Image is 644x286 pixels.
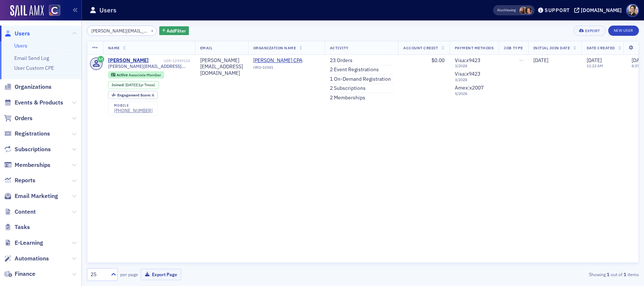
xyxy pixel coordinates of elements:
a: Tasks [4,223,30,231]
time: 11:22 AM [587,63,603,68]
span: Payment Methods [455,45,494,50]
a: [PERSON_NAME] CPA [253,57,320,64]
a: E-Learning [4,239,43,247]
div: [PERSON_NAME][EMAIL_ADDRESS][DOMAIN_NAME] [200,57,243,77]
h1: Users [99,6,117,15]
strong: 1 [606,271,611,278]
a: [PERSON_NAME] [108,57,149,64]
div: mobile [114,103,153,108]
a: Subscriptions [4,145,51,153]
span: Email [200,45,213,50]
span: [DATE] [125,82,137,87]
span: Email Marketing [15,192,58,200]
span: — [519,57,523,64]
span: Memberships [15,161,50,169]
span: Katie Foo [525,7,532,14]
span: Associate Member [129,72,161,77]
a: 23 Orders [330,57,353,64]
span: Events & Products [15,99,63,107]
a: Email Send Log [14,55,49,61]
span: Profile [626,4,639,17]
a: 2 Event Registrations [330,66,379,73]
div: Also [497,8,504,12]
img: SailAMX [10,5,44,17]
span: Add Filter [167,27,186,34]
span: Job Type [504,45,523,50]
span: Reports [15,176,35,184]
span: Initial Join Date [533,45,570,50]
span: Activity [330,45,349,50]
span: Date Created [587,45,615,50]
a: Users [4,30,30,38]
span: Sheila Duggan [519,7,527,14]
a: Orders [4,114,33,122]
img: SailAMX [49,5,60,16]
div: [DOMAIN_NAME] [581,7,622,14]
div: Engagement Score: 6 [108,91,158,99]
div: Active: Active: Associate Member [108,71,164,79]
span: Automations [15,255,49,263]
span: [PERSON_NAME][EMAIL_ADDRESS][DOMAIN_NAME] [108,64,190,69]
a: [PHONE_NUMBER] [114,108,153,113]
span: 3 / 2028 [455,77,494,82]
div: USR-12949124 [150,58,190,63]
a: New User [608,26,639,36]
span: 3 / 2028 [455,64,494,68]
span: Orders [15,114,33,122]
span: Subscriptions [15,145,51,153]
a: 1 On-Demand Registration [330,76,391,83]
a: 2 Memberships [330,95,365,101]
span: Finance [15,270,35,278]
input: Search… [87,26,157,36]
span: $0.00 [431,57,445,64]
span: Tasks [15,223,30,231]
a: Reports [4,176,35,184]
span: Viewing [497,8,516,13]
span: Organizations [15,83,52,91]
span: Amex : x2007 [455,84,484,91]
span: Organization Name [253,45,296,50]
div: Export [585,29,600,33]
a: Users [14,42,27,49]
a: Email Marketing [4,192,58,200]
a: User Custom CPE [14,65,54,71]
span: E-Learning [15,239,43,247]
a: Automations [4,255,49,263]
button: Export Page [141,269,181,280]
div: Joined: 2024-01-06 00:00:00 [108,81,159,89]
a: Organizations [4,83,52,91]
div: 6 [117,93,154,97]
button: AddFilter [159,26,189,35]
span: Engagement Score : [117,92,152,98]
div: 25 [91,271,107,278]
a: Registrations [4,130,50,138]
a: Finance [4,270,35,278]
a: 2 Subscriptions [330,85,366,92]
span: Users [15,30,30,38]
button: Export [573,26,605,36]
div: (1yr 7mos) [125,83,155,87]
a: Content [4,208,36,216]
button: × [149,27,156,34]
strong: 1 [622,271,628,278]
div: ORG-10341 [253,65,320,72]
span: [DATE] [587,57,602,64]
span: Visa : x9423 [455,70,480,77]
div: Showing out of items [460,271,639,278]
a: View Homepage [44,5,60,17]
span: Richard M. Hollenstine CPA [253,57,320,64]
a: Memberships [4,161,50,169]
div: Support [545,7,570,14]
button: [DOMAIN_NAME] [574,8,624,13]
span: Account Credit [403,45,438,50]
span: Name [108,45,120,50]
span: Registrations [15,130,50,138]
a: Events & Products [4,99,63,107]
label: per page [120,271,138,278]
span: [DATE] [533,57,548,64]
span: 5 / 2028 [455,91,494,96]
span: Visa : x9423 [455,57,480,64]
